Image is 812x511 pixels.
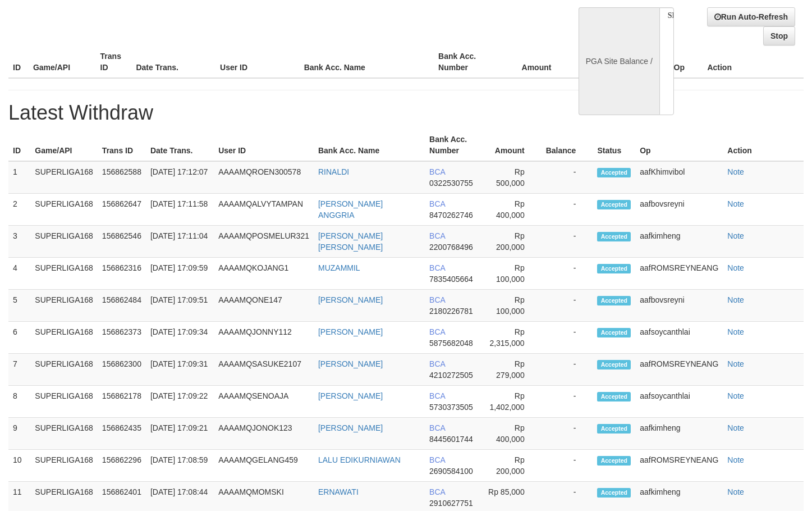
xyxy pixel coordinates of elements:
[635,258,723,290] td: aafROMSREYNEANG
[429,295,445,304] span: BCA
[597,360,631,369] span: Accepted
[542,386,593,418] td: -
[481,226,542,258] td: Rp 200,000
[214,354,314,386] td: AAAAMQSASUKE2107
[429,211,473,220] span: 8470262746
[96,46,132,78] th: Trans ID
[300,46,434,78] th: Bank Acc. Name
[8,290,30,322] td: 5
[635,161,723,194] td: aafKhimvibol
[542,354,593,386] td: -
[30,418,98,450] td: SUPERLIGA168
[434,46,501,78] th: Bank Acc. Number
[318,295,383,304] a: [PERSON_NAME]
[579,7,659,115] div: PGA Site Balance /
[429,199,445,208] span: BCA
[30,129,98,161] th: Game/API
[542,418,593,450] td: -
[597,392,631,401] span: Accepted
[481,129,542,161] th: Amount
[30,386,98,418] td: SUPERLIGA168
[429,275,473,284] span: 7835405664
[30,322,98,354] td: SUPERLIGA168
[481,386,542,418] td: Rp 1,402,000
[30,290,98,322] td: SUPERLIGA168
[597,328,631,337] span: Accepted
[146,418,214,450] td: [DATE] 17:09:21
[425,129,481,161] th: Bank Acc. Number
[481,161,542,194] td: Rp 500,000
[98,194,146,226] td: 156862647
[214,194,314,226] td: AAAAMQALVYTAMPAN
[8,450,30,482] td: 10
[146,194,214,226] td: [DATE] 17:11:58
[703,46,804,78] th: Action
[146,129,214,161] th: Date Trans.
[318,487,359,496] a: ERNAWATI
[318,423,383,432] a: [PERSON_NAME]
[429,423,445,432] span: BCA
[481,322,542,354] td: Rp 2,315,000
[597,424,631,434] span: Accepted
[98,290,146,322] td: 156862484
[635,450,723,482] td: aafROMSREYNEANG
[727,423,744,432] a: Note
[318,263,360,272] a: MUZAMMIL
[723,129,804,161] th: Action
[727,263,744,272] a: Note
[146,322,214,354] td: [DATE] 17:09:34
[146,290,214,322] td: [DATE] 17:09:51
[593,129,635,161] th: Status
[429,435,473,444] span: 8445601744
[727,327,744,336] a: Note
[30,258,98,290] td: SUPERLIGA168
[727,455,744,464] a: Note
[429,327,445,336] span: BCA
[98,450,146,482] td: 156862296
[635,322,723,354] td: aafsoycanthlai
[597,168,631,177] span: Accepted
[542,258,593,290] td: -
[318,327,383,336] a: [PERSON_NAME]
[318,359,383,368] a: [PERSON_NAME]
[98,226,146,258] td: 156862546
[214,322,314,354] td: AAAAMQJONNY112
[8,418,30,450] td: 9
[597,488,631,498] span: Accepted
[429,403,473,412] span: 5730373505
[314,129,425,161] th: Bank Acc. Name
[30,194,98,226] td: SUPERLIGA168
[542,129,593,161] th: Balance
[635,386,723,418] td: aafsoycanthlai
[429,263,445,272] span: BCA
[429,371,473,380] span: 4210272505
[597,200,631,209] span: Accepted
[318,199,383,220] a: [PERSON_NAME] ANGGRIA
[429,455,445,464] span: BCA
[635,194,723,226] td: aafbovsreyni
[635,290,723,322] td: aafbovsreyni
[30,161,98,194] td: SUPERLIGA168
[318,455,401,464] a: LALU EDIKURNIAWAN
[8,194,30,226] td: 2
[635,226,723,258] td: aafkimheng
[635,129,723,161] th: Op
[98,258,146,290] td: 156862316
[481,354,542,386] td: Rp 279,000
[727,295,744,304] a: Note
[542,290,593,322] td: -
[568,46,630,78] th: Balance
[8,258,30,290] td: 4
[214,226,314,258] td: AAAAMQPOSMELUR321
[146,354,214,386] td: [DATE] 17:09:31
[727,359,744,368] a: Note
[597,456,631,466] span: Accepted
[429,307,473,316] span: 2180226781
[98,129,146,161] th: Trans ID
[8,322,30,354] td: 6
[214,290,314,322] td: AAAAMQONE147
[29,46,96,78] th: Game/API
[429,391,445,400] span: BCA
[98,161,146,194] td: 156862588
[8,46,29,78] th: ID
